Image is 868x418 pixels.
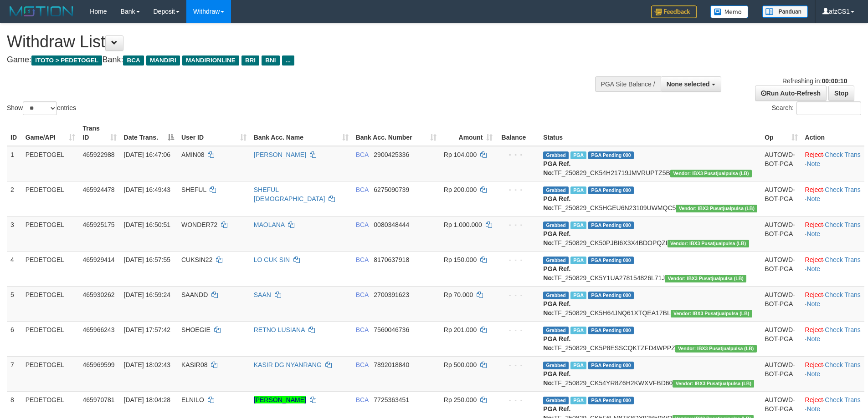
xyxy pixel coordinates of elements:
a: Check Trans [825,256,861,263]
span: Copy 8170637918 to clipboard [374,256,409,263]
th: ID [7,120,22,146]
span: Vendor URL: https://dashboard.q2checkout.com/secure [676,205,757,212]
a: SHEFUL [DEMOGRAPHIC_DATA] [254,186,325,202]
a: Stop [828,86,854,101]
th: Trans ID: activate to sort column ascending [79,120,120,146]
span: Vendor URL: https://dashboard.q2checkout.com/secure [671,310,752,317]
td: 1 [7,146,22,181]
span: Grabbed [543,222,569,229]
span: Rp 70.000 [444,291,473,298]
a: Note [806,300,820,307]
a: Check Trans [825,326,861,333]
span: Rp 104.000 [444,151,477,158]
strong: 00:00:10 [822,77,847,85]
div: - - - [500,255,536,264]
a: [PERSON_NAME] [254,396,306,403]
a: Note [806,335,820,342]
a: Reject [805,361,823,368]
a: MAOLANA [254,221,285,228]
b: PGA Ref. No: [543,335,570,352]
a: Reject [805,326,823,333]
td: 7 [7,356,22,391]
span: KASIR08 [181,361,208,368]
span: ELNILO [181,396,204,403]
span: Copy 2700391623 to clipboard [374,291,409,298]
h1: Withdraw List [7,33,570,51]
span: Rp 250.000 [444,396,477,403]
th: Game/API: activate to sort column ascending [22,120,79,146]
span: 465929414 [82,256,114,263]
a: Check Trans [825,361,861,368]
b: PGA Ref. No: [543,195,570,212]
span: Vendor URL: https://dashboard.q2checkout.com/secure [675,345,757,353]
a: Check Trans [825,221,861,228]
td: AUTOWD-BOT-PGA [761,286,801,321]
span: BCA [356,396,369,403]
a: LO CUK SIN [254,256,290,263]
span: BCA [123,55,144,65]
span: MANDIRI [146,55,180,65]
a: SAAN [254,291,271,298]
a: Check Trans [825,291,861,298]
span: Marked by afzCS1 [570,292,586,299]
span: 465924478 [82,186,114,193]
div: - - - [500,395,536,404]
span: [DATE] 18:02:43 [124,361,170,368]
span: Copy 7725363451 to clipboard [374,396,409,403]
h4: Game: Bank: [7,55,570,65]
td: 5 [7,286,22,321]
span: BCA [356,361,369,368]
span: PGA Pending [588,257,634,264]
span: Marked by afzCS1 [570,222,586,229]
td: TF_250829_CK54H21719JMVRUPTZ5B [539,146,761,181]
a: Note [806,405,820,413]
span: Marked by afzCS1 [570,151,586,159]
select: Showentries [23,101,57,115]
a: KASIR DG NYANRANG [254,361,322,368]
th: Bank Acc. Name: activate to sort column ascending [250,120,352,146]
span: [DATE] 18:04:28 [124,396,170,403]
th: Status [539,120,761,146]
a: Reject [805,151,823,158]
td: PEDETOGEL [22,356,79,391]
td: 6 [7,321,22,356]
td: PEDETOGEL [22,181,79,216]
span: BCA [356,256,369,263]
a: Note [806,195,820,202]
span: AMIN08 [181,151,205,158]
td: AUTOWD-BOT-PGA [761,181,801,216]
div: PGA Site Balance / [595,76,661,92]
a: Note [806,230,820,237]
span: Marked by afzCS1 [570,327,586,334]
b: PGA Ref. No: [543,230,570,247]
span: BCA [356,291,369,298]
span: BNI [262,55,279,65]
input: Search: [796,101,861,115]
span: Grabbed [543,292,569,299]
span: SHEFUL [181,186,206,193]
span: 465966243 [82,326,114,333]
td: · · [801,146,864,181]
b: PGA Ref. No: [543,370,570,387]
span: PGA Pending [588,362,634,369]
span: PGA Pending [588,186,634,194]
span: Copy 6275090739 to clipboard [374,186,409,193]
td: AUTOWD-BOT-PGA [761,251,801,286]
span: PGA Pending [588,151,634,159]
a: Check Trans [825,396,861,403]
td: · · [801,216,864,251]
td: · · [801,321,864,356]
a: Reject [805,186,823,193]
span: WONDER72 [181,221,217,228]
span: BCA [356,221,369,228]
span: Grabbed [543,151,569,159]
span: BCA [356,186,369,193]
a: Check Trans [825,151,861,158]
img: Button%20Memo.svg [710,5,749,18]
span: Grabbed [543,362,569,369]
td: PEDETOGEL [22,251,79,286]
span: None selected [667,81,710,88]
span: 465925175 [82,221,114,228]
a: Note [806,370,820,378]
td: TF_250829_CK5H64JNQ61XTQEA17BL [539,286,761,321]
